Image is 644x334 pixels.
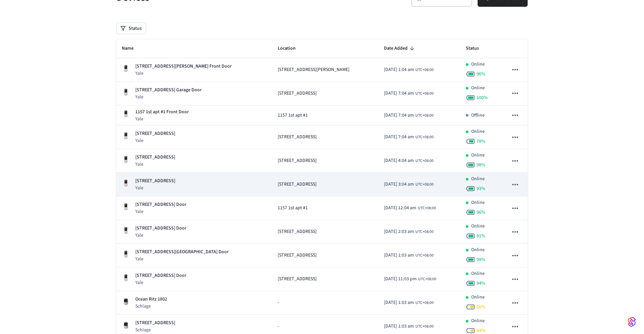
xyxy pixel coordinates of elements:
span: 56 % [477,304,485,310]
p: Online [471,246,485,254]
p: Yale [135,208,186,215]
img: Yale Assure Touchscreen Wifi Smart Lock, Satin Nickel, Front [122,274,130,282]
p: [STREET_ADDRESS] [135,154,175,161]
span: 98 % [477,162,485,168]
p: Yale [135,70,232,77]
img: Schlage Sense Smart Deadbolt with Camelot Trim, Front [122,297,130,306]
p: Online [471,199,485,206]
div: Etc/GMT-8 [384,252,434,259]
span: UTC+08:00 [418,205,436,211]
span: 78 % [477,138,485,145]
span: UTC+08:00 [415,158,434,164]
img: Yale Assure Touchscreen Wifi Smart Lock, Satin Nickel, Front [122,250,130,258]
img: Schlage Sense Smart Deadbolt with Camelot Trim, Front [122,321,130,329]
img: Yale Assure Touchscreen Wifi Smart Lock, Satin Nickel, Front [122,179,130,187]
span: UTC+08:00 [415,300,434,306]
div: Etc/GMT-8 [384,66,434,73]
span: [DATE] 1:04 am [384,66,414,73]
span: UTC+08:00 [415,67,434,73]
span: UTC+08:00 [418,276,436,282]
p: Yale [135,232,186,239]
span: [DATE] 1:03 am [384,323,414,330]
img: Yale Assure Touchscreen Wifi Smart Lock, Satin Nickel, Front [122,226,130,235]
p: Yale [135,185,175,191]
p: [STREET_ADDRESS] [135,130,175,137]
p: [STREET_ADDRESS] Door [135,272,186,279]
span: UTC+08:00 [415,229,434,235]
img: Yale Assure Touchscreen Wifi Smart Lock, Satin Nickel, Front [122,110,130,118]
img: Yale Assure Touchscreen Wifi Smart Lock, Satin Nickel, Front [122,203,130,211]
p: Yale [135,137,175,144]
p: [STREET_ADDRESS] [135,319,175,327]
span: [STREET_ADDRESS] [278,252,317,259]
span: UTC+08:00 [415,324,434,330]
p: 1157 1st apt #1 Front Door [135,109,189,116]
span: 98 % [477,256,485,263]
div: Etc/GMT-8 [384,90,434,97]
span: [DATE] 7:04 am [384,134,414,141]
span: Location [278,43,304,54]
span: [STREET_ADDRESS][PERSON_NAME] [278,66,349,73]
span: Name [122,43,142,54]
span: [DATE] 2:03 am [384,228,414,235]
span: [STREET_ADDRESS] [278,134,317,141]
button: Status [116,23,146,34]
p: [STREET_ADDRESS] Garage Door [135,87,202,94]
p: Online [471,294,485,301]
span: - [278,299,279,306]
div: Etc/GMT-8 [384,276,436,283]
p: Yale [135,279,186,286]
span: [STREET_ADDRESS] [278,157,317,164]
span: [STREET_ADDRESS] [278,90,317,97]
span: Status [466,43,488,54]
span: UTC+08:00 [415,182,434,188]
span: [DATE] 4:04 am [384,157,414,164]
span: [STREET_ADDRESS] [278,276,317,283]
p: Online [471,85,485,92]
span: [DATE] 7:04 am [384,90,414,97]
p: Offline [471,112,485,119]
div: Etc/GMT-8 [384,181,434,188]
p: Ocean Ritz 1802 [135,296,167,303]
span: UTC+08:00 [415,113,434,119]
span: - [278,323,279,330]
p: Online [471,317,485,325]
p: Schlage [135,327,175,333]
span: 93 % [477,185,485,192]
span: 44 % [477,327,485,334]
span: UTC+08:00 [415,134,434,140]
div: Etc/GMT-8 [384,112,434,119]
span: UTC+08:00 [415,253,434,259]
p: Online [471,128,485,135]
p: Yale [135,94,202,100]
p: [STREET_ADDRESS][GEOGRAPHIC_DATA] Door [135,248,229,256]
p: Online [471,61,485,68]
div: Etc/GMT-8 [384,205,436,212]
p: [STREET_ADDRESS] Door [135,225,186,232]
img: Yale Assure Touchscreen Wifi Smart Lock, Satin Nickel, Front [122,88,130,96]
span: [DATE] 11:03 pm [384,276,417,283]
span: [DATE] 1:03 am [384,299,414,306]
p: Yale [135,116,189,122]
p: Online [471,223,485,230]
img: Yale Assure Touchscreen Wifi Smart Lock, Satin Nickel, Front [122,156,130,164]
span: [DATE] 7:04 am [384,112,414,119]
img: Yale Assure Touchscreen Wifi Smart Lock, Satin Nickel, Front [122,65,130,73]
p: Yale [135,161,175,168]
div: Etc/GMT-8 [384,134,434,141]
p: Online [471,270,485,277]
span: 94 % [477,280,485,287]
span: [DATE] 12:04 am [384,205,416,212]
span: 96 % [477,71,485,77]
img: SeamLogoGradient.69752ec5.svg [628,316,636,327]
span: [DATE] 1:03 am [384,252,414,259]
div: Etc/GMT-8 [384,323,434,330]
div: Etc/GMT-8 [384,157,434,164]
span: 1157 1st apt #1 [278,112,308,119]
span: 96 % [477,209,485,216]
span: 1157 1st apt #1 [278,205,308,212]
p: Online [471,175,485,183]
span: UTC+08:00 [415,91,434,97]
span: Date Added [384,43,416,54]
div: Etc/GMT-8 [384,299,434,306]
